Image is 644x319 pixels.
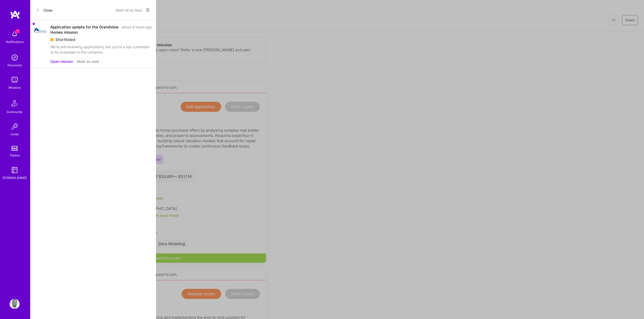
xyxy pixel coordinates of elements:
[11,132,19,137] div: Invite
[8,299,21,309] a: User Avatar
[50,24,119,35] div: Application update for the Grandview Homes mission
[50,37,152,42] div: Shortlisted
[77,59,99,64] button: Mark as read
[12,146,18,151] img: tokens
[36,6,52,14] button: Close
[34,28,46,33] img: Company Logo
[10,52,20,63] img: discovery
[122,24,152,35] div: about 4 hours ago
[8,63,22,68] div: Discovery
[7,109,23,115] div: Community
[10,122,20,132] img: Invite
[10,75,20,85] img: teamwork
[3,175,27,180] div: [DOMAIN_NAME]
[10,299,20,309] img: User Avatar
[10,10,20,19] img: logo
[9,97,21,109] img: Community
[10,165,20,175] img: guide book
[10,153,20,158] div: Tokens
[9,85,21,90] div: Missions
[116,6,142,14] button: Mark all as read
[50,59,73,64] button: Open mission
[50,44,152,55] div: We're still reviewing applications, but you're a top contender to be proposed to the company.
